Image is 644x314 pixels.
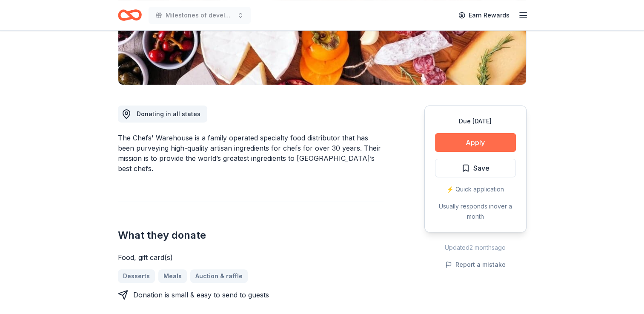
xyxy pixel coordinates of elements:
button: Apply [435,133,516,152]
button: Report a mistake [445,260,506,270]
a: Meals [158,269,187,283]
a: Auction & raffle [190,269,248,283]
a: Home [118,5,142,25]
span: Donating in all states [137,110,200,117]
button: Save [435,159,516,177]
div: Food, gift card(s) [118,252,384,263]
div: The Chefs' Warehouse is a family operated specialty food distributor that has been purveying high... [118,133,384,174]
div: Updated 2 months ago [424,243,527,253]
button: Milestones of development celebrates 40 years [149,7,251,24]
span: Save [473,163,489,174]
a: Earn Rewards [453,8,515,23]
div: ⚡️ Quick application [435,184,516,194]
div: Donation is small & easy to send to guests [133,290,269,300]
a: Desserts [118,269,155,283]
span: Milestones of development celebrates 40 years [166,10,234,20]
div: Usually responds in over a month [435,201,516,222]
h2: What they donate [118,228,384,242]
div: Due [DATE] [435,116,516,126]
